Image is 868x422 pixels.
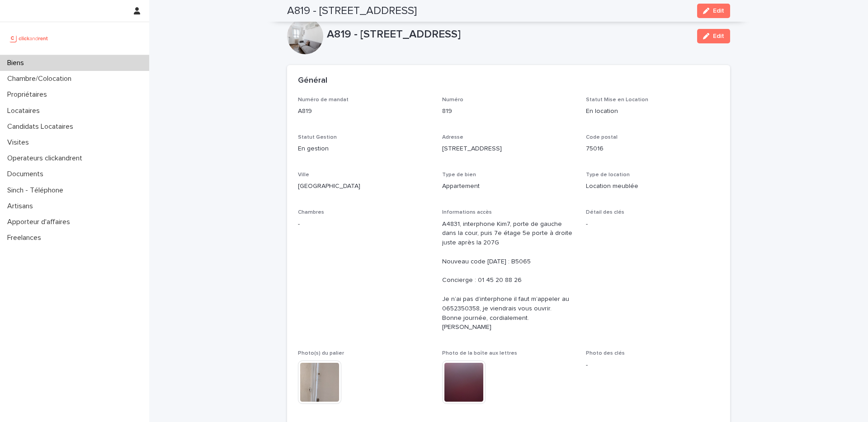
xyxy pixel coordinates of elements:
[4,75,79,83] p: Chambre/Colocation
[586,97,648,103] span: Statut Mise en Location
[298,210,324,215] span: Chambres
[298,172,309,178] span: Ville
[586,210,624,215] span: Détail des clés
[713,8,724,14] span: Edit
[298,144,431,154] p: En gestion
[4,138,36,147] p: Visites
[4,59,31,67] p: Biens
[586,107,719,116] p: En location
[442,135,463,140] span: Adresse
[586,135,618,140] span: Code postal
[4,202,40,211] p: Artisans
[697,4,730,18] button: Edit
[442,97,463,103] span: Numéro
[697,29,730,43] button: Edit
[586,351,625,356] span: Photo des clés
[442,144,576,154] p: [STREET_ADDRESS]
[442,182,576,191] p: Appartement
[442,210,492,215] span: Informations accès
[442,220,576,333] p: A4831, interphone Kim7, porte de gauche dans la cour, puis 7e étage 5e porte à droite juste après...
[586,172,630,178] span: Type de location
[586,144,719,154] p: 75016
[7,29,51,47] img: UCB0brd3T0yccxBKYDjQ
[713,33,724,39] span: Edit
[4,90,54,99] p: Propriétaires
[4,122,80,131] p: Candidats Locataires
[4,170,51,178] p: Documents
[298,107,431,116] p: A819
[298,135,337,140] span: Statut Gestion
[298,182,431,191] p: [GEOGRAPHIC_DATA]
[298,76,327,86] h2: Général
[298,220,431,229] p: -
[287,5,417,18] h2: A819 - [STREET_ADDRESS]
[4,186,71,195] p: Sinch - Téléphone
[4,154,90,163] p: Operateurs clickandrent
[586,182,719,191] p: Location meublée
[442,351,517,356] span: Photo de la boîte aux lettres
[586,220,719,229] p: -
[586,361,719,370] p: -
[4,218,77,226] p: Apporteur d'affaires
[442,172,476,178] span: Type de bien
[4,234,48,242] p: Freelances
[4,107,47,115] p: Locataires
[298,351,344,356] span: Photo(s) du palier
[298,97,349,103] span: Numéro de mandat
[327,28,690,41] p: A819 - [STREET_ADDRESS]
[442,107,576,116] p: 819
